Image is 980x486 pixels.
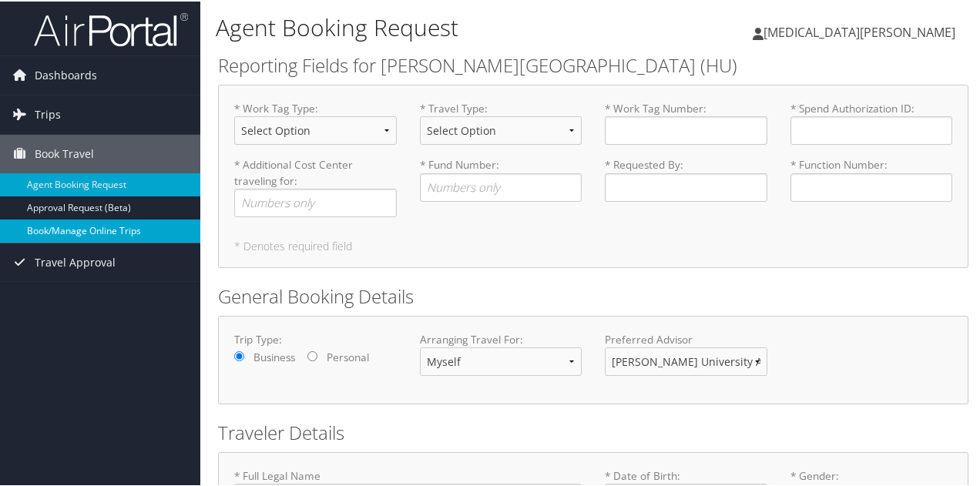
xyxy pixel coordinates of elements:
input: * Requested By: [605,172,767,200]
input: * Function Number: [790,172,953,200]
input: * Fund Number: [420,172,582,200]
label: * Work Tag Type : [234,99,397,156]
h2: Reporting Fields for [PERSON_NAME][GEOGRAPHIC_DATA] (HU) [218,51,968,77]
span: Dashboards [35,55,97,93]
label: * Spend Authorization ID : [790,99,953,143]
label: * Work Tag Number : [605,99,767,143]
h2: General Booking Details [218,282,968,308]
h1: Agent Booking Request [216,10,719,42]
label: * Travel Type : [420,99,582,156]
label: * Requested By : [605,156,767,199]
h2: Traveler Details [218,418,968,444]
label: Preferred Advisor [605,330,767,346]
span: Book Travel [35,133,94,172]
label: Trip Type: [234,330,397,346]
select: * Travel Type: [420,115,582,143]
label: * Fund Number : [420,156,582,199]
span: Trips [35,94,61,132]
label: * Additional Cost Center traveling for : [234,156,397,216]
label: Business [253,348,295,364]
input: * Spend Authorization ID: [790,115,953,143]
span: [MEDICAL_DATA][PERSON_NAME] [764,22,955,39]
select: * Work Tag Type: [234,115,397,143]
label: * Function Number : [790,156,953,199]
label: Arranging Travel For: [420,330,582,346]
a: [MEDICAL_DATA][PERSON_NAME] [753,8,971,54]
img: airportal-logo.png [34,10,188,46]
span: Travel Approval [35,242,116,280]
label: Personal [327,348,369,364]
input: * Work Tag Number: [605,115,767,143]
input: * Additional Cost Center traveling for: [234,187,397,216]
h5: * Denotes required field [234,240,952,250]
